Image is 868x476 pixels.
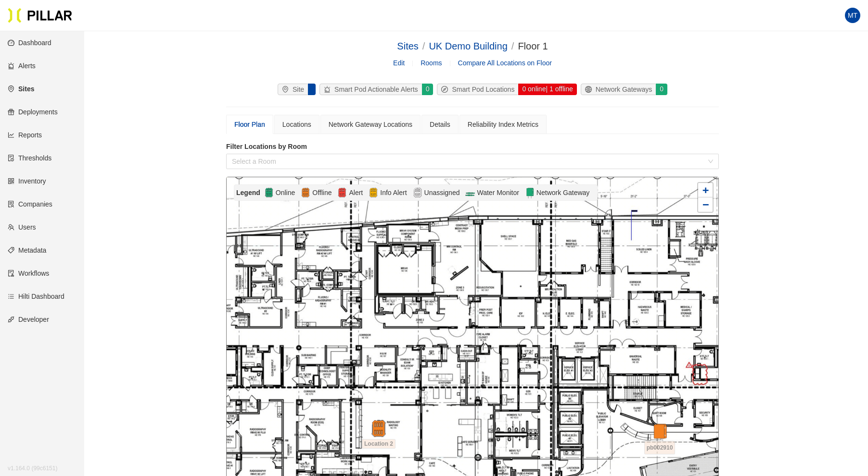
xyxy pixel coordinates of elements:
[644,441,676,454] span: pb002910
[702,184,709,196] span: +
[369,187,378,198] img: Alert
[347,187,365,198] span: Alert
[8,154,51,162] a: exceptionThresholds
[429,41,507,51] a: UK Demo Building
[421,84,434,95] div: 0
[378,187,408,198] span: Info Alert
[422,187,462,198] span: Unassigned
[324,86,334,93] span: alert
[362,439,396,449] span: Location 2
[441,86,452,93] span: compass
[458,59,552,67] a: Compare All Locations on Floor
[518,84,576,95] div: 0 online | 1 offline
[698,183,713,197] a: Zoom in
[278,84,308,95] div: Site
[430,119,450,130] div: Details
[422,41,425,51] span: /
[8,39,51,47] a: dashboardDashboard
[8,8,72,23] img: Pillar Technologies
[437,84,518,95] div: Smart Pod Locations
[282,86,293,93] span: environment
[310,187,333,198] span: Offline
[475,187,521,198] span: Water Monitor
[234,119,265,130] div: Floor Plan
[848,8,857,23] span: MT
[8,316,49,323] a: apiDeveloper
[413,187,422,198] img: Unassigned
[468,119,538,130] div: Reliability Index Metrics
[397,41,418,51] a: Sites
[264,187,274,198] img: Online
[525,187,535,198] img: Network Gateway
[282,119,311,130] div: Locations
[8,62,36,70] a: alertAlerts
[511,41,514,51] span: /
[581,84,656,95] div: Network Gateways
[8,131,42,139] a: line-chartReports
[362,420,396,437] div: Location 2
[393,58,405,68] a: Edit
[301,187,310,198] img: Offline
[8,246,46,254] a: tagMetadata
[337,187,347,198] img: Alert
[8,177,46,185] a: qrcodeInventory
[698,197,713,212] a: Zoom out
[643,424,677,429] div: pb002910
[8,223,36,231] a: teamUsers
[421,59,442,67] a: Rooms
[585,86,596,93] span: global
[655,84,667,95] div: 0
[236,187,264,198] div: Legend
[465,187,475,198] img: Flow-Monitor
[702,198,709,210] span: −
[318,84,435,95] a: alertSmart Pod Actionable Alerts0
[329,119,412,130] div: Network Gateway Locations
[8,108,58,116] a: giftDeployments
[651,424,668,441] img: gateway-offline.d96533cd.svg
[518,41,548,51] span: Floor 1
[8,293,64,300] a: barsHilti Dashboard
[8,85,34,93] a: environmentSites
[8,269,49,277] a: auditWorkflows
[535,187,591,198] span: Network Gateway
[8,200,52,208] a: solutionCompanies
[320,84,422,95] div: Smart Pod Actionable Alerts
[370,420,387,437] img: pod-offline.df94d192.svg
[274,187,297,198] span: Online
[226,142,719,152] label: Filter Locations by Room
